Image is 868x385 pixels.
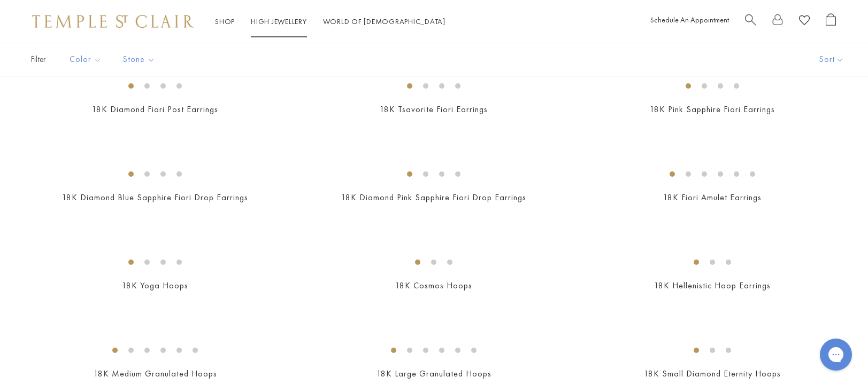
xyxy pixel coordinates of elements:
a: World of [DEMOGRAPHIC_DATA]World of [DEMOGRAPHIC_DATA] [323,17,445,26]
span: Color [64,53,110,66]
span: Stone [118,53,163,66]
a: 18K Fiori Amulet Earrings [663,192,762,203]
a: 18K Tsavorite Fiori Earrings [380,104,488,115]
button: Stone [115,48,163,72]
a: 18K Cosmos Hoops [395,280,472,291]
a: 18K Yoga Hoops [122,280,188,291]
a: Schedule An Appointment [650,15,729,25]
a: 18K Large Granulated Hoops [377,368,491,379]
a: 18K Small Diamond Eternity Hoops [644,368,781,379]
a: 18K Diamond Fiori Post Earrings [92,104,218,115]
img: Temple St. Clair [32,15,194,28]
a: 18K Medium Granulated Hoops [94,368,217,379]
a: View Wishlist [799,13,810,30]
a: High JewelleryHigh Jewellery [251,17,307,26]
iframe: Gorgias live chat messenger [815,335,857,374]
nav: Main navigation [215,15,445,28]
a: 18K Hellenistic Hoop Earrings [654,280,771,291]
a: Search [745,13,756,30]
a: 18K Pink Sapphire Fiori Earrings [650,104,775,115]
button: Show sort by [795,43,868,76]
a: ShopShop [215,17,235,26]
a: Open Shopping Bag [826,13,836,30]
button: Color [62,48,110,72]
a: 18K Diamond Pink Sapphire Fiori Drop Earrings [341,192,526,203]
a: 18K Diamond Blue Sapphire Fiori Drop Earrings [62,192,248,203]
